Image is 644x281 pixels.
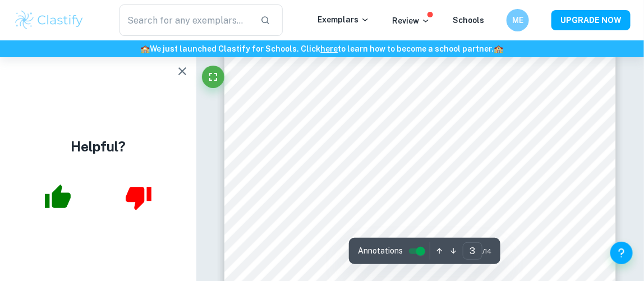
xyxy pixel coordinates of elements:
button: ME [507,9,529,31]
span: Annotations [358,245,403,257]
a: Schools [453,16,484,25]
input: Search for any exemplars... [119,4,251,36]
button: Help and Feedback [610,242,633,264]
span: / 14 [482,246,491,256]
a: here [321,44,338,53]
img: Clastify logo [13,9,85,31]
h6: We just launched Clastify for Schools. Click to learn how to become a school partner. [2,43,642,55]
p: Review [392,15,430,27]
button: Fullscreen [202,66,224,88]
span: 🏫 [494,44,504,53]
p: Exemplars [318,13,370,26]
h6: ME [512,14,525,26]
span: 🏫 [141,44,150,53]
button: UPGRADE NOW [551,10,631,30]
h4: Helpful? [71,136,126,156]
